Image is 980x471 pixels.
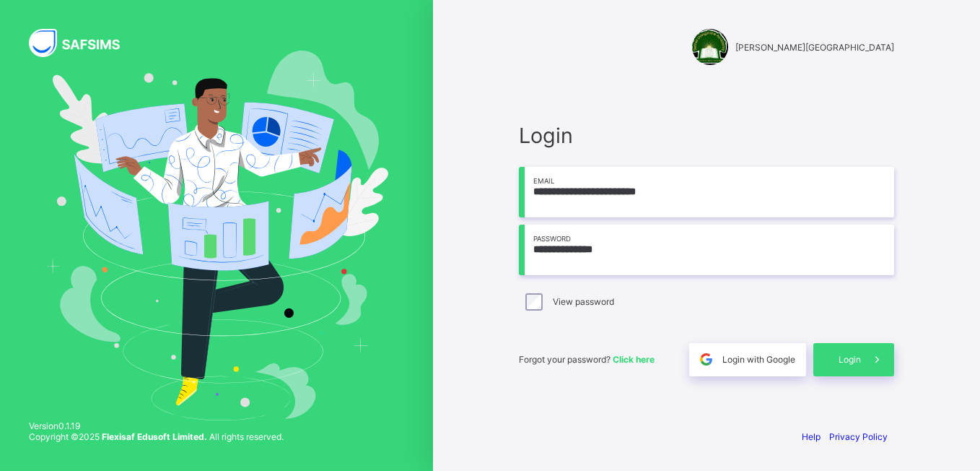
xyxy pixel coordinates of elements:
[102,431,207,442] strong: Flexisaf Edusoft Limited.
[29,29,137,57] img: SAFSIMS Logo
[735,42,894,53] span: [PERSON_NAME][GEOGRAPHIC_DATA]
[839,354,861,365] span: Login
[45,51,388,420] img: Hero Image
[829,431,888,442] a: Privacy Policy
[613,354,655,365] a: Click here
[519,123,894,148] span: Login
[519,354,655,365] span: Forgot your password?
[698,351,714,368] img: google.396cfc9801f0270233282035f929180a.svg
[29,431,284,442] span: Copyright © 2025 All rights reserved.
[722,354,795,365] span: Login with Google
[29,420,284,431] span: Version 0.1.19
[553,296,614,307] label: View password
[802,431,821,442] a: Help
